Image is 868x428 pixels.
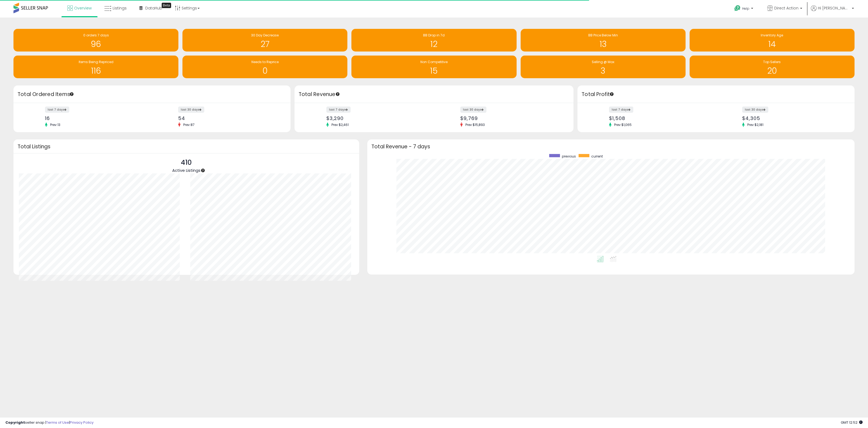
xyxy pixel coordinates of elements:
div: Tooltip anchor [200,168,205,173]
span: Inventory Age [761,33,783,37]
span: DataHub [145,5,162,11]
h3: Total Ordered Items [18,91,286,98]
label: last 7 days [45,107,69,113]
span: Prev: $15,893 [463,122,487,127]
span: Non Competitive [420,60,448,64]
h3: Total Revenue [299,91,569,98]
p: 410 [172,157,200,168]
div: Tooltip anchor [69,92,74,97]
a: Help [730,1,759,18]
span: previous [562,154,576,159]
label: last 7 days [609,107,633,113]
a: Inventory Age 14 [690,29,855,52]
span: 30 Day Decrease [251,33,279,37]
div: Tooltip anchor [335,92,340,97]
a: Items Being Repriced 116 [13,56,178,78]
a: 30 Day Decrease 27 [182,29,347,52]
span: Direct Action [774,5,798,11]
span: Listings [113,5,127,11]
h1: 14 [692,40,852,49]
a: Non Competitive 15 [351,56,516,78]
a: Top Sellers 20 [690,56,855,78]
span: Needs to Reprice [251,60,279,64]
span: Prev: $1,065 [611,122,634,127]
label: last 7 days [326,107,351,113]
b: 205 [113,281,121,287]
h3: Total Listings [18,145,355,149]
div: $1,508 [609,115,712,121]
div: Tooltip anchor [162,3,171,8]
span: Hi [PERSON_NAME] [818,5,850,11]
h1: 96 [16,40,176,49]
span: Prev: $2,181 [745,122,766,127]
label: last 30 days [742,107,768,113]
a: Hi [PERSON_NAME] [811,5,854,18]
a: Selling @ Max 3 [521,56,686,78]
b: 143 [252,281,259,287]
h1: 27 [185,40,345,49]
div: Tooltip anchor [609,92,614,97]
span: current [591,154,603,159]
span: Top Sellers [763,60,781,64]
b: 205 [80,281,88,287]
span: Prev: 87 [181,122,197,127]
div: 54 [178,115,281,121]
h3: Total Revenue - 7 days [371,145,850,149]
span: Prev: $2,461 [329,122,351,127]
span: 0 orders 7 days [83,33,109,37]
span: Selling @ Max [592,60,614,64]
h3: Total Profit [582,91,850,98]
span: BB Price Below Min [588,33,618,37]
div: 16 [45,115,148,121]
div: $3,290 [326,115,430,121]
span: Items Being Repriced [79,60,113,64]
label: last 30 days [178,107,204,113]
a: 0 orders 7 days 96 [13,29,178,52]
h1: 20 [692,66,852,75]
h1: 12 [354,40,514,49]
h1: 3 [523,66,683,75]
i: Get Help [734,5,741,12]
span: Overview [74,5,92,11]
span: Help [742,6,749,11]
span: Active Listings [172,167,200,173]
span: Prev: 13 [47,122,63,127]
div: $9,769 [460,115,564,121]
h1: 13 [523,40,683,49]
span: BB Drop in 7d [423,33,445,37]
a: BB Price Below Min 13 [521,29,686,52]
label: last 30 days [460,107,486,113]
h1: 116 [16,66,176,75]
h1: 0 [185,66,345,75]
h1: 15 [354,66,514,75]
a: Needs to Reprice 0 [182,56,347,78]
a: BB Drop in 7d 12 [351,29,516,52]
div: $4,305 [742,115,845,121]
b: 267 [285,281,293,287]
